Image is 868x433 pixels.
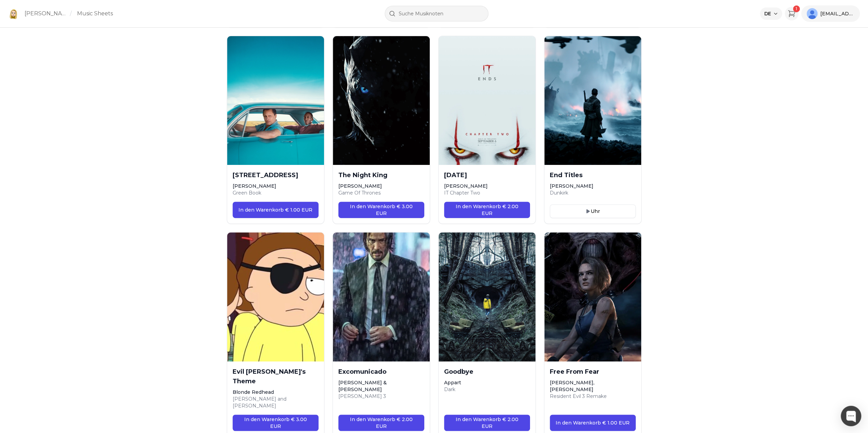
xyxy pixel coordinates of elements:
[338,380,387,392] span: [PERSON_NAME] & [PERSON_NAME]
[550,183,593,189] span: [PERSON_NAME]
[333,361,430,405] a: Excomunicado[PERSON_NAME] & [PERSON_NAME][PERSON_NAME] 3
[793,5,800,12] span: 1
[807,8,818,19] img: avatar
[444,189,530,196] div: IT Chapter Two
[333,36,430,165] img: Cover of The Night King - Ramin Djawadi
[25,10,67,18] a: [PERSON_NAME]
[785,7,798,20] button: Warenkorb
[550,189,636,196] div: Dunkirk
[444,367,530,376] h2: Goodbye
[760,7,782,20] button: Select language
[544,232,641,361] img: Cover of Free From Fear - Masami Ueda, Saori Maeda
[550,380,594,392] span: [PERSON_NAME], [PERSON_NAME]
[338,415,424,431] button: In den Warenkorb € 2.00 EUR
[233,389,274,395] span: Blonde Redhead
[550,209,636,215] a: Uhr
[439,361,535,398] a: GoodbyeAppartDark
[227,165,324,202] a: [STREET_ADDRESS][PERSON_NAME]Green Book
[338,202,424,218] button: In den Warenkorb € 3.00 EUR
[550,415,636,431] button: In den Warenkorb € 1.00 EUR
[333,165,430,202] a: The Night King[PERSON_NAME]Game Of Thrones
[444,380,461,386] span: Appart
[233,189,319,196] div: Green Book
[444,415,530,431] button: In den Warenkorb € 2.00 EUR
[227,232,324,361] img: Cover of Evil Morty's Theme - Blonde Redhead
[439,165,535,202] a: [DATE][PERSON_NAME]IT Chapter Two
[77,10,113,18] a: Music Sheets
[227,36,324,165] img: Cover of 881 7th Ave - Kris Bowers
[338,189,424,196] div: Game Of Thrones
[764,10,771,17] span: DE
[544,36,641,165] img: Cover of End Titles - Hans Zimmer
[550,170,636,180] h2: End Titles
[233,415,319,431] button: In den Warenkorb € 3.00 EUR
[233,183,276,189] span: [PERSON_NAME]
[233,396,319,409] div: [PERSON_NAME] and [PERSON_NAME]
[338,170,424,180] h2: The Night King
[550,204,636,218] button: Uhr
[333,232,430,361] img: Cover of Excomunicado - Tyler Bates & Joel J. Richard
[550,393,636,400] div: Resident Evil 3 Remake
[544,361,641,405] a: Free From Fear[PERSON_NAME], [PERSON_NAME]Resident Evil 3 Remake
[70,10,72,18] span: /
[227,361,324,415] a: Evil [PERSON_NAME]'s ThemeBlonde Redhead[PERSON_NAME] and [PERSON_NAME]
[444,183,488,189] span: [PERSON_NAME]
[444,202,530,218] button: In den Warenkorb € 2.00 EUR
[338,183,382,189] span: [PERSON_NAME]
[444,386,530,393] div: Dark
[439,232,535,361] img: Cover of Goodbye - Appart
[8,8,19,19] img: Kate Maystrova
[338,393,424,400] div: [PERSON_NAME] 3
[544,165,641,202] a: End Titles[PERSON_NAME]Dunkirk
[439,36,535,165] img: Cover of 27 Years Later - Benjamin Wallfisch
[338,367,424,376] h2: Excomunicado
[820,10,854,17] span: [EMAIL_ADDRESS][DOMAIN_NAME]
[801,5,860,22] button: [EMAIL_ADDRESS][DOMAIN_NAME]
[233,170,319,180] h2: [STREET_ADDRESS]
[550,367,636,376] h2: Free From Fear
[444,170,530,180] h2: [DATE]
[233,367,319,386] h2: Evil [PERSON_NAME]'s Theme
[233,202,319,218] button: In den Warenkorb € 1.00 EUR
[385,6,488,21] input: Suche Musiknoten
